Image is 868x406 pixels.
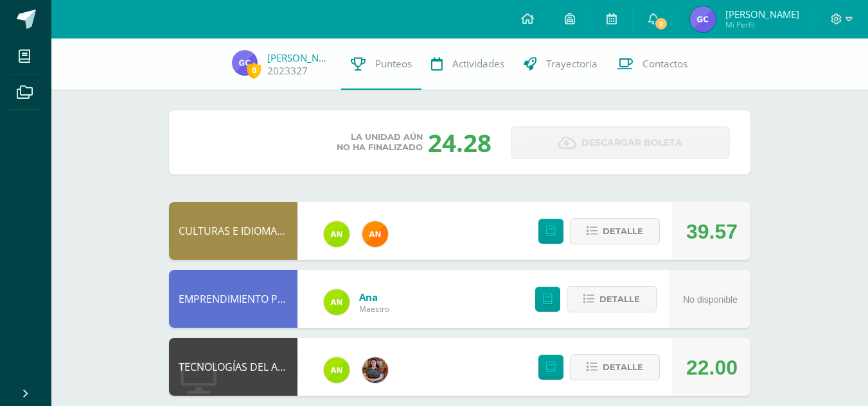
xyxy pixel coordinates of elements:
a: Trayectoria [514,38,607,90]
span: 2 [653,17,668,31]
span: Maestro [359,303,389,314]
button: Detalle [567,286,657,312]
img: 122d7b7bf6a5205df466ed2966025dea.png [324,289,350,315]
span: Detalle [603,355,643,379]
button: Detalle [570,354,660,380]
img: dc6ed879aac2b970dcfff356712fdce6.png [690,6,716,32]
span: [PERSON_NAME] [725,8,799,21]
span: Detalle [599,287,640,311]
span: 0 [247,62,261,78]
span: Contactos [642,57,687,71]
img: dc6ed879aac2b970dcfff356712fdce6.png [232,50,258,76]
span: Descargar boleta [581,127,682,158]
button: Detalle [570,218,660,244]
span: Actividades [452,57,504,71]
div: TECNOLOGÍAS DEL APRENDIZAJE Y LA COMUNICACIÓN [169,338,297,396]
span: Detalle [603,219,643,243]
span: Mi Perfil [725,19,799,30]
img: fc6731ddebfef4a76f049f6e852e62c4.png [362,221,388,247]
span: Trayectoria [546,57,598,71]
img: 122d7b7bf6a5205df466ed2966025dea.png [324,221,350,247]
div: 22.00 [686,339,738,396]
a: 2023327 [267,64,308,78]
span: La unidad aún no ha finalizado [337,132,423,153]
div: EMPRENDIMIENTO PARA LA PRODUCTIVIDAD [169,270,297,328]
a: Actividades [421,38,514,90]
a: [PERSON_NAME] [267,51,332,64]
div: 39.57 [686,203,738,260]
div: 24.28 [428,126,492,159]
span: Punteos [375,57,412,71]
img: 122d7b7bf6a5205df466ed2966025dea.png [324,357,350,383]
div: CULTURAS E IDIOMAS MAYAS, GARÍFUNA O XINCA [169,202,297,260]
a: Contactos [607,38,697,90]
a: Ana [359,291,389,303]
span: No disponible [683,294,738,305]
a: Punteos [341,38,421,90]
img: 60a759e8b02ec95d430434cf0c0a55c7.png [362,357,388,383]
